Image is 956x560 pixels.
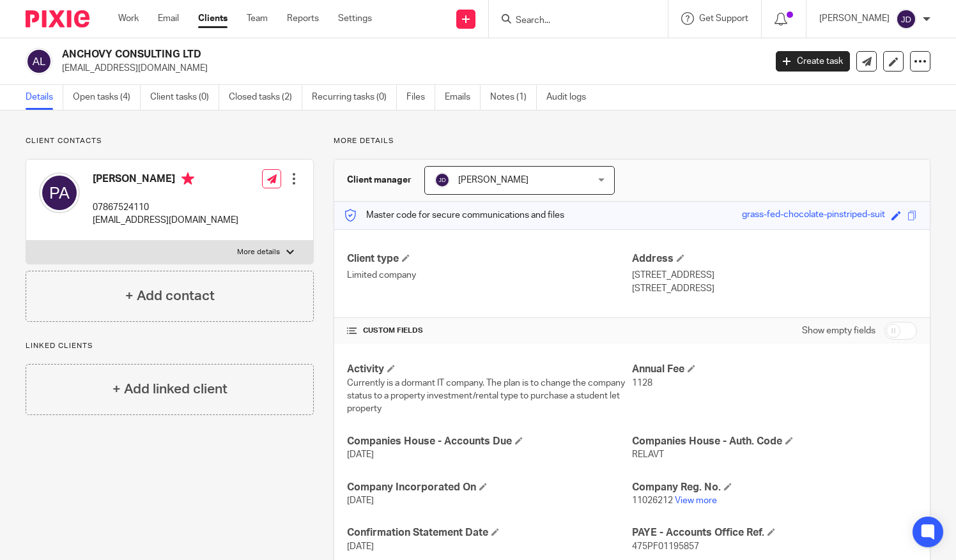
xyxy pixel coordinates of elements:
[62,62,757,75] p: [EMAIL_ADDRESS][DOMAIN_NAME]
[347,326,632,336] h4: CUSTOM FIELDS
[802,324,875,337] label: Show empty fields
[93,214,238,227] p: [EMAIL_ADDRESS][DOMAIN_NAME]
[93,201,238,214] p: 07867524110
[632,379,652,388] span: 1128
[73,85,141,110] a: Open tasks (4)
[347,269,632,282] p: Limited company
[237,247,280,257] p: More details
[150,85,219,110] a: Client tasks (0)
[776,51,850,72] a: Create task
[632,450,664,459] span: RELAVT
[158,12,179,25] a: Email
[347,481,632,494] h4: Company Incorporated On
[347,526,632,540] h4: Confirmation Statement Date
[344,209,564,222] p: Master code for secure communications and files
[347,450,374,459] span: [DATE]
[632,252,917,266] h4: Address
[632,435,917,448] h4: Companies House - Auth. Code
[229,85,302,110] a: Closed tasks (2)
[896,9,916,29] img: svg%3E
[347,252,632,266] h4: Client type
[39,172,80,213] img: svg%3E
[287,12,319,25] a: Reports
[26,136,314,146] p: Client contacts
[632,363,917,376] h4: Annual Fee
[632,496,673,505] span: 11026212
[347,174,412,186] h3: Client manager
[699,14,748,23] span: Get Support
[198,12,227,25] a: Clients
[118,12,139,25] a: Work
[445,85,481,110] a: Emails
[632,526,917,540] h4: PAYE - Accounts Office Ref.
[490,85,537,110] a: Notes (1)
[26,48,52,75] img: svg%3E
[338,12,372,25] a: Settings
[435,172,450,188] img: svg%3E
[26,341,314,351] p: Linked clients
[112,379,227,399] h4: + Add linked client
[458,176,528,185] span: [PERSON_NAME]
[632,481,917,494] h4: Company Reg. No.
[675,496,717,505] a: View more
[93,172,238,188] h4: [PERSON_NAME]
[347,379,625,414] span: Currently is a dormant IT company. The plan is to change the company status to a property investm...
[546,85,596,110] a: Audit logs
[26,10,89,27] img: Pixie
[632,269,917,282] p: [STREET_ADDRESS]
[347,363,632,376] h4: Activity
[514,15,629,27] input: Search
[347,496,374,505] span: [DATE]
[181,172,194,185] i: Primary
[406,85,435,110] a: Files
[347,435,632,448] h4: Companies House - Accounts Due
[247,12,268,25] a: Team
[819,12,890,25] p: [PERSON_NAME]
[312,85,397,110] a: Recurring tasks (0)
[26,85,63,110] a: Details
[742,208,885,223] div: grass-fed-chocolate-pinstriped-suit
[334,136,930,146] p: More details
[347,542,374,551] span: [DATE]
[632,282,917,295] p: [STREET_ADDRESS]
[125,286,215,306] h4: + Add contact
[632,542,699,551] span: 475PF01195857
[62,48,618,61] h2: ANCHOVY CONSULTING LTD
